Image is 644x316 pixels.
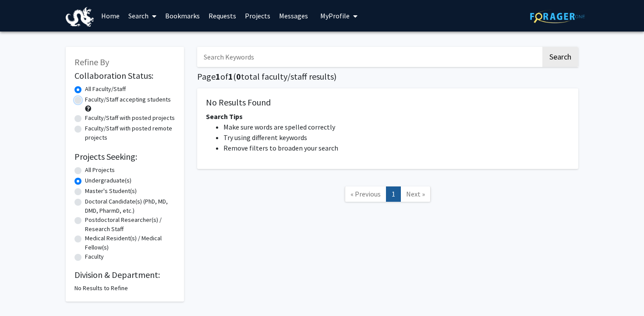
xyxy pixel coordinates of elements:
[350,190,381,198] span: « Previous
[7,277,37,309] iframe: Chat
[223,143,570,153] li: Remove filters to broaden your search
[400,186,431,202] a: Next Page
[85,252,104,261] label: Faculty
[241,0,275,31] a: Projects
[66,7,94,27] img: Drexel University Logo
[197,71,578,82] h1: Page of ( total faculty/staff results)
[223,132,570,143] li: Try using different keywords
[275,0,312,31] a: Messages
[74,70,175,81] h2: Collaboration Status:
[206,112,243,121] span: Search Tips
[74,284,175,293] div: No Results to Refine
[345,186,386,202] a: Previous Page
[228,71,233,82] span: 1
[85,113,175,123] label: Faculty/Staff with posted projects
[530,10,585,23] img: ForagerOne Logo
[85,215,175,234] label: Postdoctoral Researcher(s) / Research Staff
[216,71,220,82] span: 1
[406,190,425,198] span: Next »
[85,186,137,196] label: Master's Student(s)
[386,186,401,202] a: 1
[204,0,241,31] a: Requests
[85,165,115,175] label: All Projects
[223,122,570,132] li: Make sure words are spelled correctly
[74,56,109,67] span: Refine By
[74,151,175,162] h2: Projects Seeking:
[74,270,175,280] h2: Division & Department:
[320,11,350,20] span: My Profile
[85,176,131,185] label: Undergraduate(s)
[161,0,204,31] a: Bookmarks
[85,234,175,252] label: Medical Resident(s) / Medical Fellow(s)
[197,47,541,67] input: Search Keywords
[85,84,126,94] label: All Faculty/Staff
[206,97,570,108] h5: No Results Found
[124,0,161,31] a: Search
[85,95,171,104] label: Faculty/Staff accepting students
[197,178,578,213] nav: Page navigation
[85,197,175,215] label: Doctoral Candidate(s) (PhD, MD, DMD, PharmD, etc.)
[542,47,578,67] button: Search
[97,0,124,31] a: Home
[85,124,175,142] label: Faculty/Staff with posted remote projects
[236,71,241,82] span: 0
